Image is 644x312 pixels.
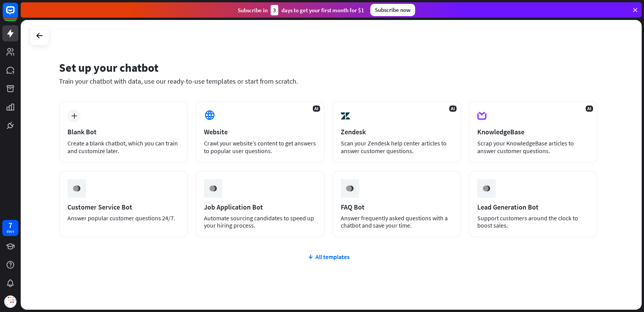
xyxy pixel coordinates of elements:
[7,229,14,234] div: days
[271,5,278,15] div: 3
[2,220,18,236] a: 7 days
[238,5,364,15] div: Subscribe in days to get your first month for $1
[8,222,12,229] div: 7
[370,4,415,16] div: Subscribe now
